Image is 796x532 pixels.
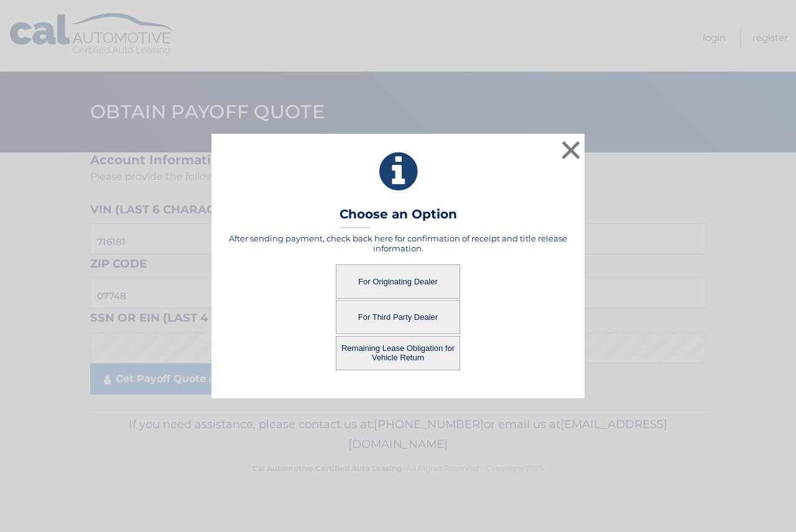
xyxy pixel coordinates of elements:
[336,300,460,334] button: For Third Party Dealer
[340,207,457,228] h3: Choose an Option
[336,336,460,370] button: Remaining Lease Obligation for Vehicle Return
[558,138,583,162] button: ×
[227,233,569,253] h5: After sending payment, check back here for confirmation of receipt and title release information.
[336,264,460,299] button: For Originating Dealer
